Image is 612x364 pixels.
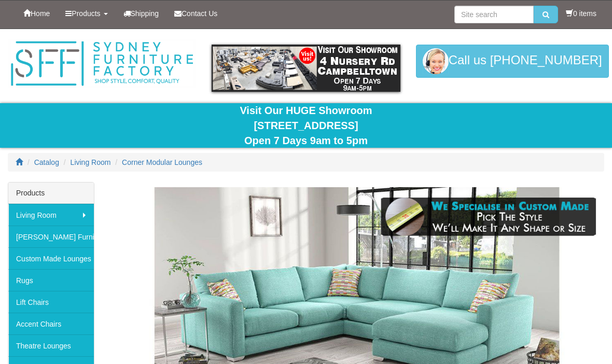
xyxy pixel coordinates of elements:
[166,1,225,26] a: Contact Us
[16,1,58,26] a: Home
[8,39,196,88] img: Sydney Furniture Factory
[8,313,94,334] a: Accent Chairs
[122,158,202,166] a: Corner Modular Lounges
[8,247,94,269] a: Custom Made Lounges
[116,1,167,26] a: Shipping
[212,45,400,92] img: showroom.gif
[8,334,94,356] a: Theatre Lounges
[566,8,596,19] li: 0 items
[71,158,111,166] a: Living Room
[72,9,100,18] span: Products
[58,1,115,26] a: Products
[131,9,159,18] span: Shipping
[34,158,59,166] a: Catalog
[182,9,217,18] span: Contact Us
[8,226,94,247] a: [PERSON_NAME] Furniture
[454,6,534,23] input: Site search
[31,9,50,18] span: Home
[8,183,94,204] div: Products
[8,269,94,291] a: Rugs
[8,204,94,226] a: Living Room
[8,291,94,313] a: Lift Chairs
[8,103,604,148] div: Visit Our HUGE Showroom [STREET_ADDRESS] Open 7 Days 9am to 5pm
